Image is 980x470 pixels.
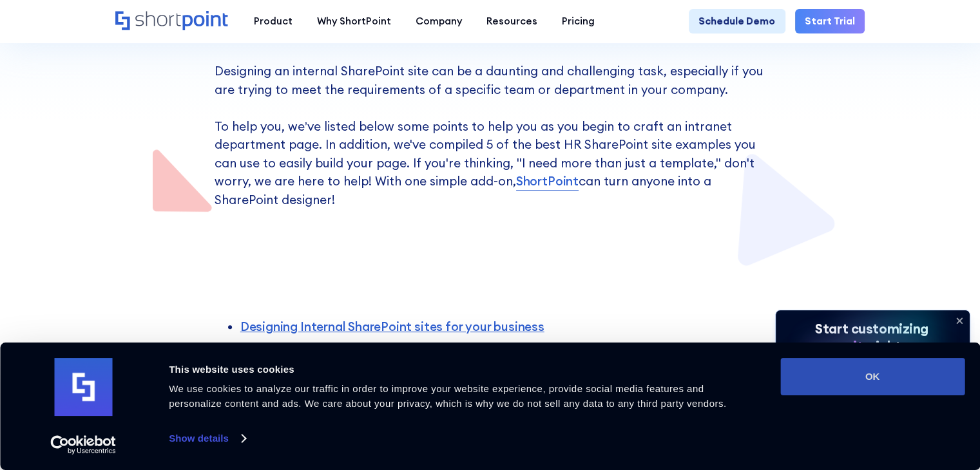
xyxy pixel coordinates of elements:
[215,62,766,209] p: Designing an internal SharePoint site can be a daunting and challenging task, especially if you a...
[689,9,785,33] a: Schedule Demo
[516,172,579,191] a: ShortPoint
[317,14,391,29] div: Why ShortPoint
[169,429,245,448] a: Show details
[416,14,462,29] div: Company
[486,14,537,29] div: Resources
[254,14,293,29] div: Product
[474,9,550,33] a: Resources
[550,9,607,33] a: Pricing
[240,319,544,334] a: Designing Internal SharePoint sites for your business
[115,11,229,32] a: Home
[780,358,965,395] button: OK
[54,358,112,416] img: logo
[562,14,595,29] div: Pricing
[169,362,751,377] div: This website uses cookies
[169,383,726,409] span: We use cookies to analyze our traffic in order to improve your website experience, provide social...
[403,9,474,33] a: Company
[242,9,305,33] a: Product
[795,9,865,33] a: Start Trial
[27,435,140,455] a: Usercentrics Cookiebot - opens in a new window
[305,9,403,33] a: Why ShortPoint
